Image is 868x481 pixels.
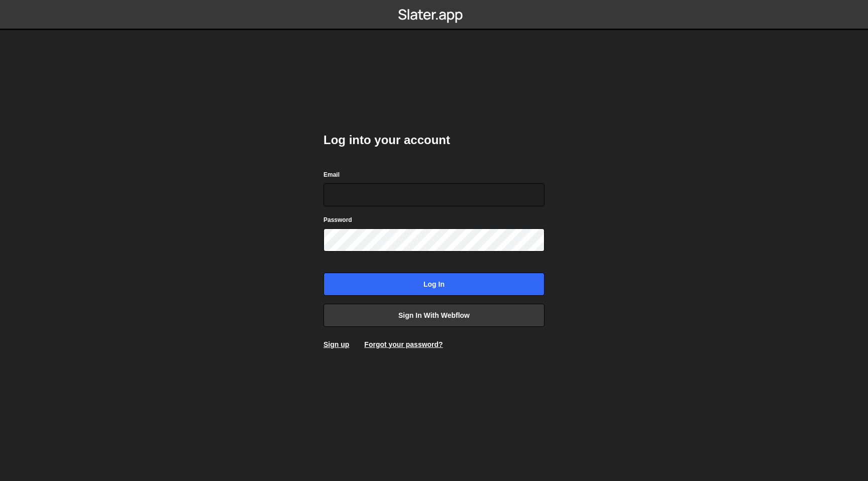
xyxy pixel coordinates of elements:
[364,340,443,348] a: Forgot your password?
[323,304,545,327] a: Sign in with Webflow
[323,132,545,148] h2: Log into your account
[323,340,349,348] a: Sign up
[323,170,340,180] label: Email
[323,273,545,296] input: Log in
[323,215,352,225] label: Password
